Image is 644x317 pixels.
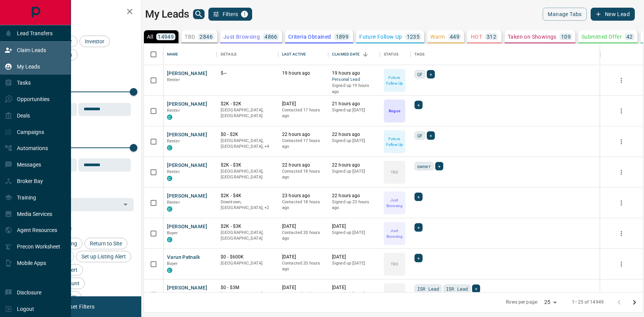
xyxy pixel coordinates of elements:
div: Status [384,44,398,65]
p: [DATE] [332,284,376,291]
span: + [429,132,432,139]
p: HOT [471,34,482,39]
div: Details [217,44,278,65]
p: Future Follow Up [385,136,405,147]
p: $2K - $4K [221,193,274,199]
span: Return to Site [87,240,125,247]
button: [PERSON_NAME] [167,284,207,292]
button: [PERSON_NAME] [167,101,207,108]
span: + [417,101,420,109]
p: Signed up [DATE] [332,260,376,266]
button: more [616,289,627,301]
div: Claimed Date [332,44,360,65]
p: TBD [185,34,195,39]
p: Signed up [DATE] [332,291,376,297]
p: Just Browsing [223,34,260,39]
div: Investor [79,36,110,47]
p: $0 - $3M [221,284,274,291]
span: + [429,70,432,78]
div: Claimed Date [328,44,380,65]
span: owner [417,162,431,170]
div: condos.ca [167,206,172,212]
button: more [616,228,627,239]
p: [DATE] [332,254,376,260]
p: Future Follow Up [385,75,405,86]
span: + [438,162,441,170]
div: + [414,193,423,201]
button: more [616,105,627,117]
p: Signed up [DATE] [332,230,376,236]
p: 22 hours ago [282,131,324,138]
p: $2K - $3K [221,223,274,230]
p: 22 hours ago [332,193,376,199]
button: more [616,258,627,270]
div: + [414,101,423,109]
button: Filters1 [208,8,253,21]
button: more [616,136,627,147]
div: Status [380,44,411,65]
p: 1899 [336,34,349,39]
div: Name [163,44,217,65]
div: Tags [411,44,600,65]
p: [DATE] [282,284,324,291]
button: [PERSON_NAME] [167,162,207,169]
button: search button [193,9,205,19]
p: Signed up [DATE] [332,138,376,144]
p: Signed up [DATE] [332,168,376,175]
p: [DATE] [332,223,376,230]
p: [GEOGRAPHIC_DATA] [221,260,274,266]
h2: Filters [25,8,134,17]
div: + [427,131,435,140]
p: 109 [561,34,571,39]
h1: My Leads [145,8,189,20]
div: condos.ca [167,268,172,273]
p: $2K - $3K [221,162,274,168]
span: Renter [167,108,180,113]
p: $--- [221,70,274,77]
p: 21 hours ago [332,101,376,107]
button: Open [120,199,131,210]
div: Last Active [282,44,306,65]
div: condos.ca [167,114,172,120]
span: + [417,254,420,262]
span: Buyer [167,261,178,266]
span: 1 [242,11,247,17]
p: 312 [487,34,496,39]
p: West End, East End, Midtown | Central, Toronto [221,138,274,150]
p: Just Browsing [385,228,405,239]
span: Set up Listing Alert [79,253,129,260]
div: Return to Site [84,238,127,249]
p: Contacted 20 hours ago [282,260,324,272]
p: $0 - $600K [221,254,274,260]
p: Signed up 19 hours ago [332,83,376,95]
button: Sort [360,49,371,60]
p: 19 hours ago [282,70,324,77]
p: Signed up [DATE] [332,107,376,113]
span: Buyer [167,292,178,297]
p: TBD [391,261,398,267]
div: Last Active [278,44,328,65]
div: 25 [541,297,560,308]
p: 42 [626,34,633,39]
div: + [414,254,423,262]
button: Reset Filters [58,300,99,313]
span: Investor [82,38,107,44]
button: more [616,197,627,209]
span: Renter [167,200,180,205]
div: Tags [414,44,425,65]
p: Contacted 17 hours ago [282,138,324,150]
p: Submitted Offer [581,34,622,39]
p: Contacted 20 hours ago [282,291,324,303]
span: Personal Lead [332,77,376,83]
div: Name [167,44,178,65]
p: Bogus [389,108,400,114]
p: Rows per page: [506,299,538,306]
div: Set up Listing Alert [76,251,131,262]
span: Renter [167,169,180,174]
p: 4866 [264,34,277,39]
p: Contacted 18 hours ago [282,199,324,211]
div: Details [221,44,236,65]
p: Contacted 18 hours ago [282,168,324,180]
p: Criteria Obtained [288,34,331,39]
div: condos.ca [167,176,172,181]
